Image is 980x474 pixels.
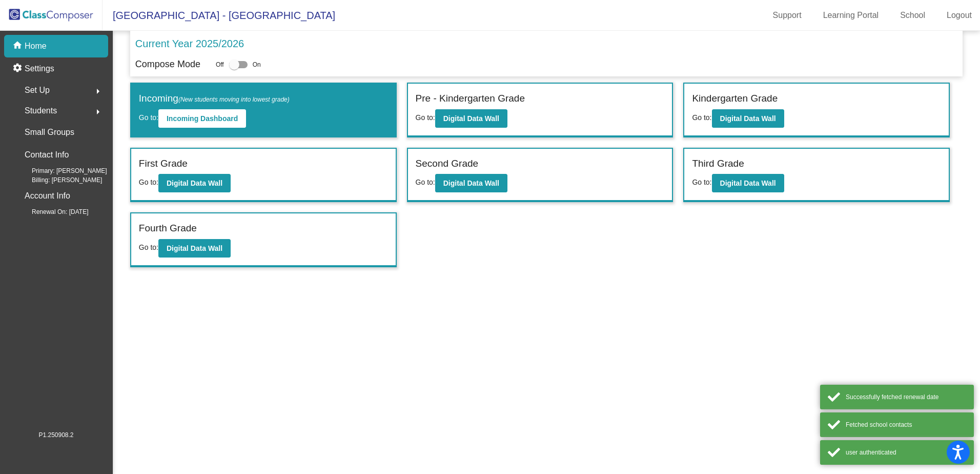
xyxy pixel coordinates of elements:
[25,83,50,97] span: Set Up
[25,125,74,140] p: Small Groups
[416,178,435,186] span: Go to:
[139,243,158,251] span: Go to:
[720,179,776,187] b: Digital Data Wall
[720,114,776,123] b: Digital Data Wall
[135,36,244,51] p: Current Year 2025/2026
[815,7,887,24] a: Learning Portal
[892,7,933,24] a: School
[443,114,499,123] b: Digital Data Wall
[15,166,107,175] span: Primary: [PERSON_NAME]
[25,63,54,75] p: Settings
[12,40,25,52] mat-icon: home
[167,114,238,123] b: Incoming Dashboard
[846,420,966,429] div: Fetched school contacts
[158,109,246,128] button: Incoming Dashboard
[938,7,980,24] a: Logout
[139,91,290,106] label: Incoming
[692,156,744,171] label: Third Grade
[92,85,104,97] mat-icon: arrow_right
[692,113,711,122] span: Go to:
[765,7,810,24] a: Support
[139,113,158,122] span: Go to:
[103,7,335,24] span: [GEOGRAPHIC_DATA] - [GEOGRAPHIC_DATA]
[158,239,231,258] button: Digital Data Wall
[216,60,224,69] span: Off
[12,63,25,75] mat-icon: settings
[846,392,966,402] div: Successfully fetched renewal date
[158,174,231,192] button: Digital Data Wall
[846,448,966,457] div: user authenticated
[139,221,197,236] label: Fourth Grade
[712,174,784,192] button: Digital Data Wall
[15,207,88,216] span: Renewal On: [DATE]
[416,91,525,106] label: Pre - Kindergarten Grade
[253,60,261,69] span: On
[92,106,104,118] mat-icon: arrow_right
[25,148,69,162] p: Contact Info
[416,156,479,171] label: Second Grade
[443,179,499,187] b: Digital Data Wall
[712,109,784,128] button: Digital Data Wall
[692,178,711,186] span: Go to:
[692,91,778,106] label: Kindergarten Grade
[15,175,102,185] span: Billing: [PERSON_NAME]
[435,109,507,128] button: Digital Data Wall
[139,178,158,186] span: Go to:
[135,57,200,71] p: Compose Mode
[25,104,57,118] span: Students
[178,96,290,103] span: (New students moving into lowest grade)
[139,156,188,171] label: First Grade
[25,40,47,52] p: Home
[416,113,435,122] span: Go to:
[167,244,222,252] b: Digital Data Wall
[167,179,222,187] b: Digital Data Wall
[435,174,507,192] button: Digital Data Wall
[25,189,70,203] p: Account Info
